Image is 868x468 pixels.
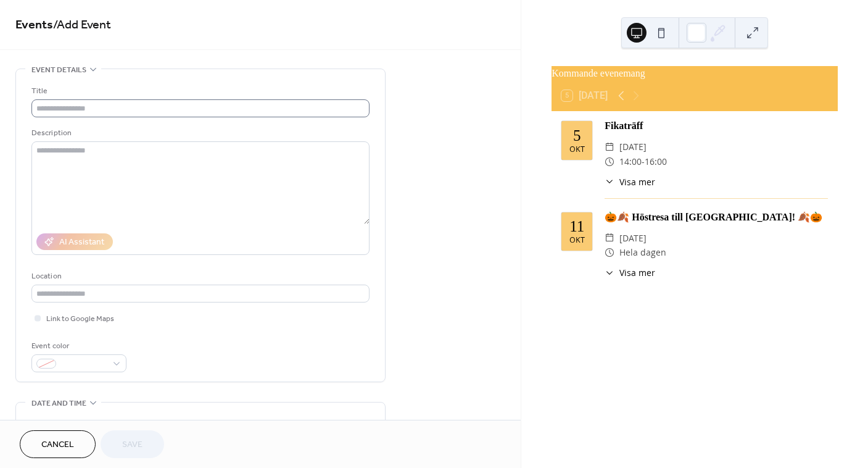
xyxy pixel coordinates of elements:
[619,175,655,188] span: Visa mer
[31,270,367,283] div: Location
[605,140,614,154] div: ​
[20,430,96,458] button: Cancel
[207,418,241,431] div: End date
[31,418,70,431] div: Start date
[605,231,614,246] div: ​
[605,210,828,225] div: 🎃🍂 Höstresa till [GEOGRAPHIC_DATA]! 🍂🎃
[605,119,828,133] div: Fikaträff
[569,146,585,154] div: okt
[53,14,111,38] span: / Add Event
[642,154,645,169] span: -
[569,236,585,244] div: okt
[605,245,614,260] div: ​
[31,85,367,98] div: Title
[619,266,655,279] span: Visa mer
[573,128,581,143] div: 5
[605,175,614,188] div: ​
[645,154,667,169] span: 16:00
[31,397,86,410] span: Date and time
[552,66,838,81] div: Kommande evenemang
[605,266,655,279] button: ​Visa mer
[31,127,367,140] div: Description
[15,14,53,38] a: Events
[41,439,74,452] span: Cancel
[31,340,124,353] div: Event color
[605,175,655,188] button: ​Visa mer
[619,154,642,169] span: 14:00
[605,266,614,279] div: ​
[31,64,86,77] span: Event details
[569,219,584,234] div: 11
[605,154,614,169] div: ​
[619,245,666,260] span: Hela dagen
[619,140,647,154] span: [DATE]
[46,313,114,326] span: Link to Google Maps
[619,231,647,246] span: [DATE]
